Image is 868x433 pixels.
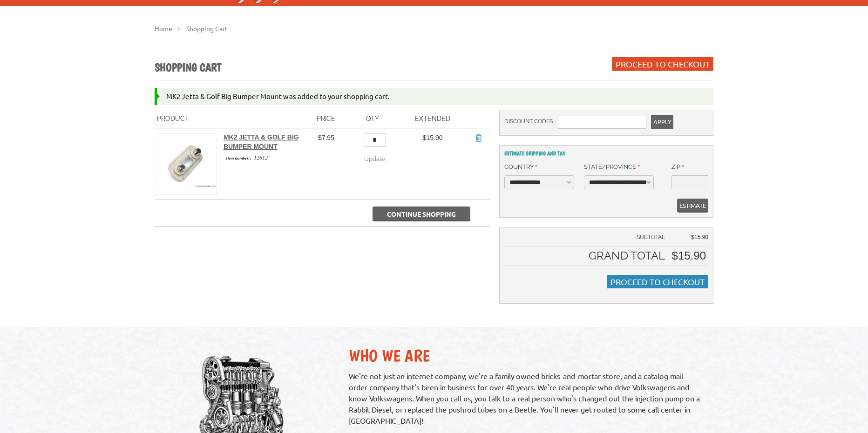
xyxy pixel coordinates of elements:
[504,232,670,246] td: Subtotal
[504,162,537,172] label: Country
[672,249,706,262] span: $15.90
[612,57,713,71] button: Proceed to Checkout
[224,153,305,162] div: 12612
[317,115,335,122] span: Price
[155,133,216,194] img: MK2 Jetta & Golf Big Bumper Mount
[387,210,456,218] span: Continue Shopping
[373,207,470,221] button: Continue Shopping
[679,199,706,213] span: Estimate
[155,60,221,75] h1: Shopping Cart
[224,133,299,150] a: MK2 Jetta & Golf Big Bumper Mount
[504,150,708,157] h2: Estimate Shipping and Tax
[671,162,684,172] label: Zip
[346,110,399,128] th: Qty
[504,115,553,128] label: Discount Codes
[584,162,640,172] label: State/Province
[364,155,385,162] span: Update
[616,59,710,69] span: Proceed to Checkout
[589,249,665,262] strong: Grand Total
[607,275,708,288] button: Proceed to Checkout
[157,115,189,122] span: Product
[610,277,705,286] span: Proceed to Checkout
[349,370,704,426] p: We're not just an internet company; we're a family owned bricks-and-mortar store, and a catalog m...
[677,199,708,213] button: Estimate
[166,92,390,100] span: MK2 Jetta & Golf Big Bumper Mount was added to your shopping cart.
[474,133,483,142] a: Remove Item
[349,346,704,366] h2: Who We Are
[399,110,467,128] th: Extended
[224,155,254,161] span: Item number::
[653,115,671,129] span: Apply
[318,134,334,141] span: $7.95
[651,115,673,129] button: Apply
[691,234,708,240] span: $15.90
[155,24,172,33] a: Home
[186,24,228,33] a: Shopping Cart
[423,134,443,141] span: $15.90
